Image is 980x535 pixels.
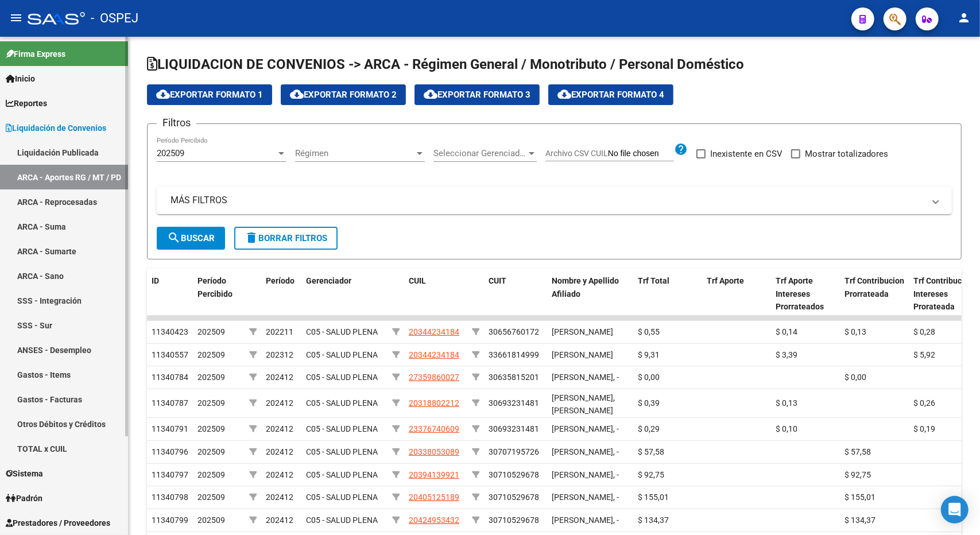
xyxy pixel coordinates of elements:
[234,227,338,250] button: Borrar Filtros
[197,350,225,359] span: 202509
[306,470,378,479] span: C05 - SALUD PLENA
[306,493,378,502] span: C05 - SALUD PLENA
[776,424,797,433] span: $ 0,10
[152,350,188,359] span: 11340557
[638,493,669,502] span: $ 155,01
[776,276,824,312] span: Trf Aporte Intereses Prorrateados
[913,350,935,359] span: $ 5,92
[489,276,506,285] span: CUIT
[157,187,952,214] mat-expansion-panel-header: MÁS FILTROS
[171,194,924,207] mat-panel-title: MÁS FILTROS
[608,149,674,159] input: Archivo CSV CUIL
[557,90,664,100] span: Exportar Formato 4
[845,327,866,336] span: $ 0,13
[489,397,539,410] div: 30693231481
[147,84,272,105] button: Exportar Formato 1
[489,514,539,527] div: 30710529678
[266,327,293,336] span: 202211
[489,325,539,339] div: 30656760172
[805,147,888,161] span: Mostrar totalizadores
[193,269,245,319] datatable-header-cell: Período Percibido
[489,468,539,482] div: 30710529678
[266,515,293,525] span: 202412
[707,276,744,285] span: Trf Aporte
[909,269,978,319] datatable-header-cell: Trf Contribucion Intereses Prorateada
[306,447,378,456] span: C05 - SALUD PLENA
[638,398,660,408] span: $ 0,39
[6,122,106,134] span: Liquidación de Convenios
[197,373,225,382] span: 202509
[845,276,904,298] span: Trf Contribucion Prorrateada
[776,350,797,359] span: $ 3,39
[409,424,459,433] span: 23376740609
[306,373,378,382] span: C05 - SALUD PLENA
[845,470,871,479] span: $ 92,75
[266,398,293,408] span: 202412
[6,517,110,529] span: Prestadores / Proveedores
[306,276,351,285] span: Gerenciador
[266,350,293,359] span: 202312
[197,515,225,525] span: 202509
[552,515,619,525] span: [PERSON_NAME], -
[776,327,797,336] span: $ 0,14
[638,470,664,479] span: $ 92,75
[552,447,619,456] span: [PERSON_NAME], -
[409,373,459,382] span: 27359860027
[157,115,196,131] h3: Filtros
[266,447,293,456] span: 202412
[197,327,225,336] span: 202509
[547,269,633,319] datatable-header-cell: Nombre y Apellido Afiliado
[152,493,188,502] span: 11340798
[710,147,783,161] span: Inexistente en CSV
[424,90,530,100] span: Exportar Formato 3
[845,373,866,382] span: $ 0,00
[638,447,664,456] span: $ 57,58
[845,515,876,525] span: $ 134,37
[913,276,973,312] span: Trf Contribucion Intereses Prorateada
[306,424,378,433] span: C05 - SALUD PLENA
[6,492,42,505] span: Padrón
[424,87,437,101] mat-icon: cloud_download
[552,373,619,382] span: [PERSON_NAME], -
[306,398,378,408] span: C05 - SALUD PLENA
[489,445,539,459] div: 30707195726
[409,276,426,285] span: CUIL
[245,231,258,245] mat-icon: delete
[266,470,293,479] span: 202412
[306,350,378,359] span: C05 - SALUD PLENA
[197,276,233,298] span: Período Percibido
[776,398,797,408] span: $ 0,13
[9,11,23,25] mat-icon: menu
[552,493,619,502] span: [PERSON_NAME], -
[301,269,388,319] datatable-header-cell: Gerenciador
[552,350,613,359] span: [PERSON_NAME]
[306,327,378,336] span: C05 - SALUD PLENA
[197,493,225,502] span: 202509
[552,327,613,336] span: [PERSON_NAME]
[552,470,619,479] span: [PERSON_NAME], -
[266,424,293,433] span: 202412
[91,6,138,31] span: - OSPEJ
[266,493,293,502] span: 202412
[845,447,871,456] span: $ 57,58
[409,327,459,336] span: 20344234184
[913,424,935,433] span: $ 0,19
[638,327,660,336] span: $ 0,55
[913,398,935,408] span: $ 0,26
[633,269,702,319] datatable-header-cell: Trf Total
[957,11,971,25] mat-icon: person
[415,84,540,105] button: Exportar Formato 3
[290,87,304,101] mat-icon: cloud_download
[156,87,170,101] mat-icon: cloud_download
[156,90,263,100] span: Exportar Formato 1
[147,56,744,72] span: LIQUIDACION DE CONVENIOS -> ARCA - Régimen General / Monotributo / Personal Doméstico
[484,269,547,319] datatable-header-cell: CUIT
[489,491,539,504] div: 30710529678
[152,276,159,285] span: ID
[245,233,327,243] span: Borrar Filtros
[152,470,188,479] span: 11340797
[840,269,909,319] datatable-header-cell: Trf Contribucion Prorrateada
[638,350,660,359] span: $ 9,31
[152,447,188,456] span: 11340796
[702,269,771,319] datatable-header-cell: Trf Aporte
